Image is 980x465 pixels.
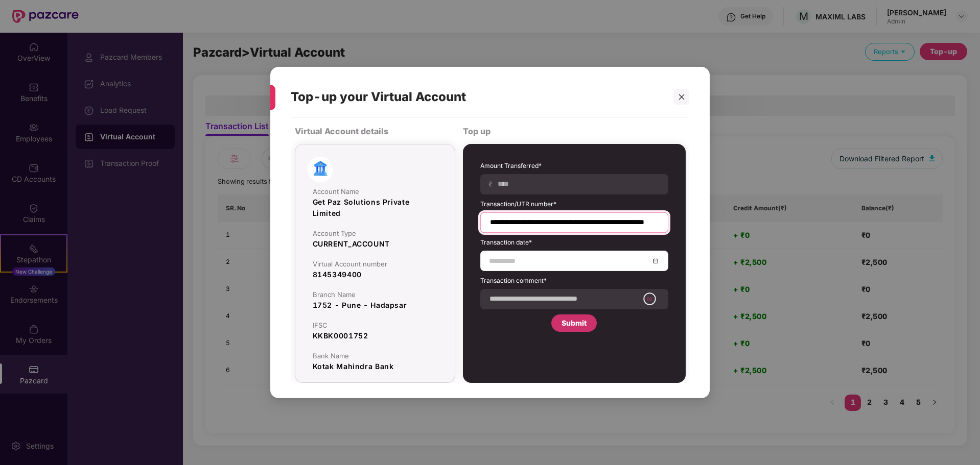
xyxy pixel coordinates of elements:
div: Virtual Account number [313,260,437,268]
label: Transaction date* [480,238,668,251]
label: Transaction/UTR number* [480,200,668,212]
div: Virtual Account details [295,123,455,140]
span: close [678,93,685,101]
div: Top up [463,123,686,140]
div: Submit [562,317,587,329]
div: CURRENT_ACCOUNT [313,238,437,250]
text: 60 [647,297,652,302]
span: ₹ [488,179,497,189]
div: 1752 - Pune - Hadapsar [313,300,437,311]
div: KKBK0001752 [313,330,437,341]
div: Account Name [313,187,437,195]
img: bank-image [308,157,333,182]
div: Get Paz Solutions Private Limited [313,197,437,219]
label: Transaction comment* [480,276,668,289]
div: Kotak Mahindra Bank [313,361,437,372]
div: Bank Name [313,352,437,360]
div: Top-up your Virtual Account [291,77,656,117]
div: 8145349400 [313,269,437,280]
div: Account Type [313,229,437,237]
div: IFSC [313,321,437,329]
div: Branch Name [313,290,437,299]
label: Amount Transferred* [480,161,668,174]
